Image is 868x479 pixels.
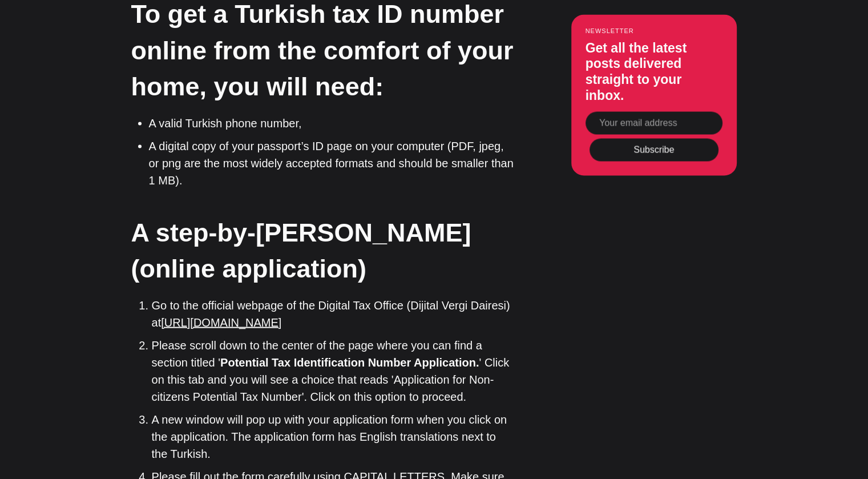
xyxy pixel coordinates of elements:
button: Subscribe [590,138,718,161]
input: Your email address [586,112,722,135]
li: Go to the official webpage of the Digital Tax Office (Dijital Vergi Dairesi) at [152,296,514,331]
a: [URL][DOMAIN_NAME] [161,316,281,328]
strong: Potential Tax Identification Number Application. [220,356,479,368]
li: A digital copy of your passport’s ID page on your computer (PDF, jpeg, or png are the most widely... [149,137,514,188]
h2: A step-by-[PERSON_NAME] (online application) [131,214,514,286]
li: Please scroll down to the center of the page where you can find a section titled ' ' Click on thi... [152,336,514,405]
h3: Get all the latest posts delivered straight to your inbox. [586,40,722,103]
small: Newsletter [586,27,722,34]
li: A valid Turkish phone number, [149,114,514,131]
li: A new window will pop up with your application form when you click on the application. The applic... [152,410,514,462]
